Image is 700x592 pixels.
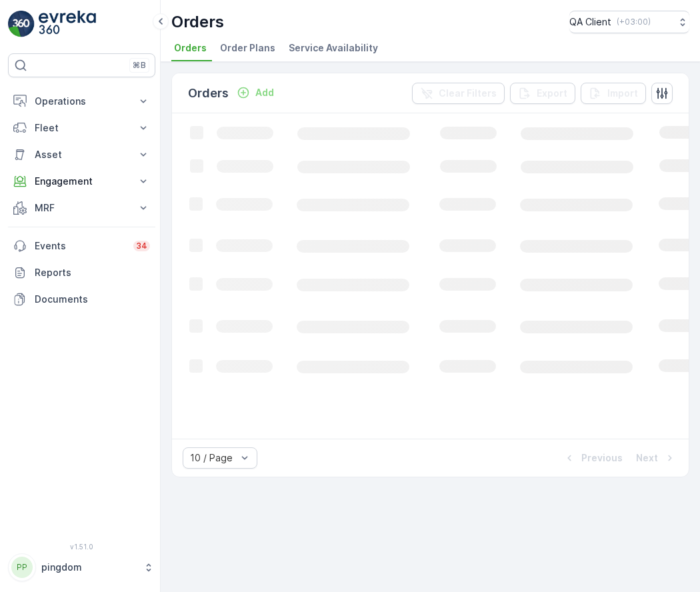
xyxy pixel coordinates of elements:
[35,148,129,161] p: Asset
[8,543,155,551] span: v 1.51.0
[289,41,378,55] span: Service Availability
[439,87,497,100] p: Clear Filters
[171,11,224,33] p: Orders
[133,60,146,71] p: ⌘B
[581,451,623,465] p: Previous
[35,175,129,188] p: Engagement
[412,83,505,104] button: Clear Filters
[537,87,567,100] p: Export
[617,17,651,27] p: ( +03:00 )
[231,85,279,101] button: Add
[8,141,155,168] button: Asset
[188,84,229,103] p: Orders
[136,241,147,251] p: 34
[8,259,155,286] a: Reports
[174,41,207,55] span: Orders
[35,95,129,108] p: Operations
[39,11,96,37] img: logo_light-DOdMpM7g.png
[8,168,155,195] button: Engagement
[11,557,33,578] div: PP
[561,450,624,466] button: Previous
[581,83,646,104] button: Import
[255,86,274,99] p: Add
[8,195,155,221] button: MRF
[8,553,155,581] button: PPpingdom
[35,239,125,253] p: Events
[35,293,150,306] p: Documents
[35,266,150,279] p: Reports
[8,88,155,115] button: Operations
[35,201,129,215] p: MRF
[569,15,611,29] p: QA Client
[8,11,35,37] img: logo
[607,87,638,100] p: Import
[8,115,155,141] button: Fleet
[35,121,129,135] p: Fleet
[220,41,275,55] span: Order Plans
[8,233,155,259] a: Events34
[636,451,658,465] p: Next
[8,286,155,313] a: Documents
[569,11,689,33] button: QA Client(+03:00)
[635,450,678,466] button: Next
[510,83,575,104] button: Export
[41,561,137,574] p: pingdom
